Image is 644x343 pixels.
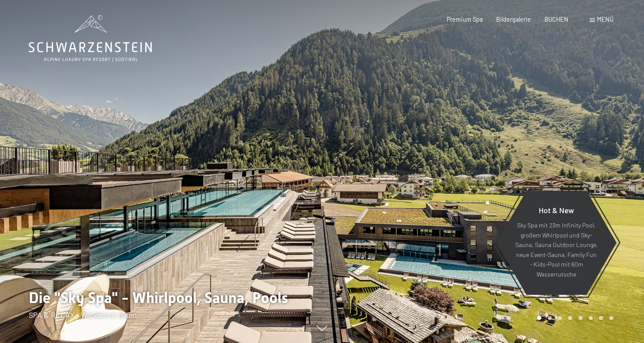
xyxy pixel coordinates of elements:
div: Carousel Page 2 [547,316,552,320]
span: Hot & New [539,205,574,215]
a: Hot & New Sky Spa mit 23m Infinity Pool, großem Whirlpool und Sky-Sauna, Sauna Outdoor Lounge, ne... [496,190,617,295]
div: Carousel Page 1 (Current Slide) [537,316,541,320]
a: BUCHEN [544,16,568,23]
div: Carousel Page 3 [558,316,562,320]
a: Bildergalerie [496,16,531,23]
div: Carousel Pagination [534,316,613,320]
a: Premium Spa [447,16,483,23]
div: Carousel Page 5 [578,316,583,320]
div: Carousel Page 7 [599,316,603,320]
span: Menü [597,16,614,23]
div: Carousel Page 6 [589,316,593,320]
div: Carousel Page 8 [609,316,614,320]
p: Sky Spa mit 23m Infinity Pool, großem Whirlpool und Sky-Sauna, Sauna Outdoor Lounge, neue Event-S... [515,221,598,280]
div: Carousel Page 4 [568,316,572,320]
